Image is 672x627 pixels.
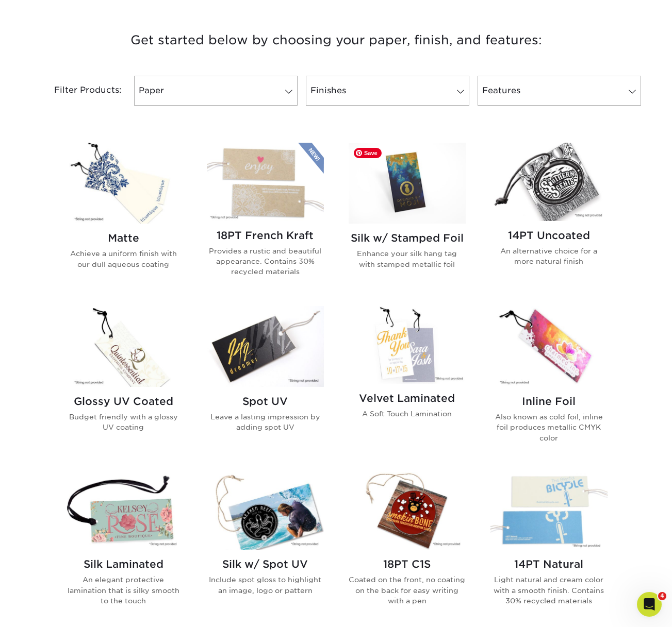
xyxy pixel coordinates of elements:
iframe: Intercom live chat [637,592,662,617]
img: Glossy UV Coated Hang Tags [65,306,182,387]
p: Provides a rustic and beautiful appearance. Contains 30% recycled materials [207,246,324,277]
p: Enhance your silk hang tag with stamped metallic foil [349,248,466,269]
h2: Silk w/ Spot UV [207,558,324,570]
p: Leave a lasting impression by adding spot UV [207,412,324,433]
img: 18PT French Kraft Hang Tags [207,143,324,221]
img: Inline Foil Hang Tags [490,306,608,387]
a: Paper [134,76,298,106]
h2: Glossy UV Coated [65,395,182,408]
h3: Get started below by choosing your paper, finish, and features: [35,17,638,63]
p: Light natural and cream color with a smooth finish. Contains 30% recycled materials [490,574,608,606]
h2: Silk Laminated [65,558,182,570]
h2: 18PT French Kraft [207,229,324,242]
img: 14PT Natural Hang Tags [490,472,608,550]
img: New Product [298,143,324,174]
a: Silk w/ Stamped Foil Hang Tags Silk w/ Stamped Foil Enhance your silk hang tag with stamped metal... [349,143,466,294]
p: Achieve a uniform finish with our dull aqueous coating [65,248,182,269]
img: Silk w/ Spot UV Hang Tags [207,472,324,550]
img: Silk w/ Stamped Foil Hang Tags [349,143,466,224]
p: Include spot gloss to highlight an image, logo or pattern [207,574,324,596]
p: A Soft Touch Lamination [349,409,466,419]
a: 14PT Natural Hang Tags 14PT Natural Light natural and cream color with a smooth finish. Contains ... [490,472,608,623]
a: Matte Hang Tags Matte Achieve a uniform finish with our dull aqueous coating [65,143,182,294]
p: Also known as cold foil, inline foil produces metallic CMYK color [490,412,608,443]
h2: 14PT Uncoated [490,229,608,242]
p: An alternative choice for a more natural finish [490,246,608,267]
p: Coated on the front, no coating on the back for easy writing with a pen [349,574,466,606]
a: Glossy UV Coated Hang Tags Glossy UV Coated Budget friendly with a glossy UV coating [65,306,182,460]
img: Matte Hang Tags [65,143,182,224]
h2: Inline Foil [490,395,608,408]
a: Silk Laminated Hang Tags Silk Laminated An elegant protective lamination that is silky smooth to ... [65,472,182,623]
img: Silk Laminated Hang Tags [65,472,182,550]
a: Finishes [306,76,469,106]
h2: 18PT C1S [349,558,466,570]
p: An elegant protective lamination that is silky smooth to the touch [65,574,182,606]
span: Save [354,148,382,158]
div: Filter Products: [27,76,130,106]
a: 14PT Uncoated Hang Tags 14PT Uncoated An alternative choice for a more natural finish [490,143,608,294]
h2: Spot UV [207,395,324,408]
a: Velvet Laminated Hang Tags Velvet Laminated A Soft Touch Lamination [349,306,466,460]
img: Velvet Laminated Hang Tags [349,306,466,384]
a: Silk w/ Spot UV Hang Tags Silk w/ Spot UV Include spot gloss to highlight an image, logo or pattern [207,472,324,623]
h2: Velvet Laminated [349,392,466,404]
img: 14PT Uncoated Hang Tags [490,143,608,221]
h2: Matte [65,232,182,244]
a: Features [478,76,641,106]
a: Inline Foil Hang Tags Inline Foil Also known as cold foil, inline foil produces metallic CMYK color [490,306,608,460]
img: 18PT C1S Hang Tags [349,472,466,550]
p: Budget friendly with a glossy UV coating [65,412,182,433]
a: 18PT French Kraft Hang Tags 18PT French Kraft Provides a rustic and beautiful appearance. Contain... [207,143,324,294]
h2: 14PT Natural [490,558,608,570]
a: Spot UV Hang Tags Spot UV Leave a lasting impression by adding spot UV [207,306,324,460]
h2: Silk w/ Stamped Foil [349,232,466,244]
a: 18PT C1S Hang Tags 18PT C1S Coated on the front, no coating on the back for easy writing with a pen [349,472,466,623]
img: Spot UV Hang Tags [207,306,324,387]
span: 4 [658,592,666,600]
